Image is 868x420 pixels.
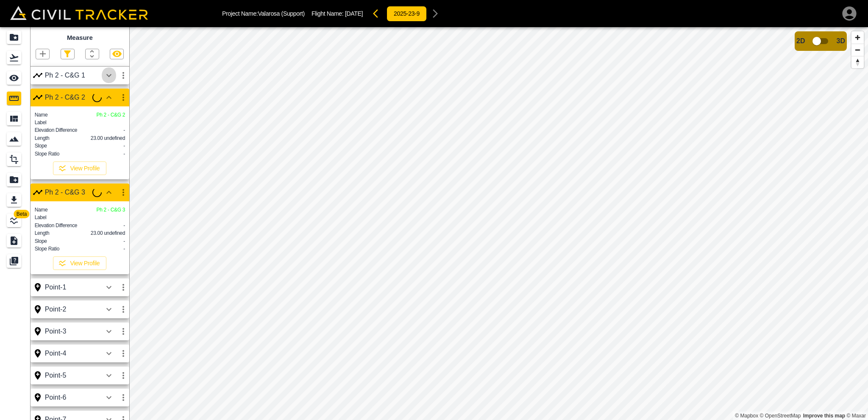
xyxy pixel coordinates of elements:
[345,10,363,17] span: [DATE]
[846,413,866,419] a: Maxar
[735,413,758,419] a: Mapbox
[129,27,868,420] canvas: Map
[222,10,305,17] p: Project Name: Valarosa (Support)
[10,6,148,20] img: Civil Tracker
[851,56,864,68] button: Reset bearing to north
[803,413,845,419] a: Map feedback
[760,413,801,419] a: OpenStreetMap
[387,6,427,22] button: 2025-23-9
[851,31,864,44] button: Zoom in
[312,10,363,17] p: Flight Name:
[851,44,864,56] button: Zoom out
[837,37,845,45] span: 3D
[796,37,805,45] span: 2D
